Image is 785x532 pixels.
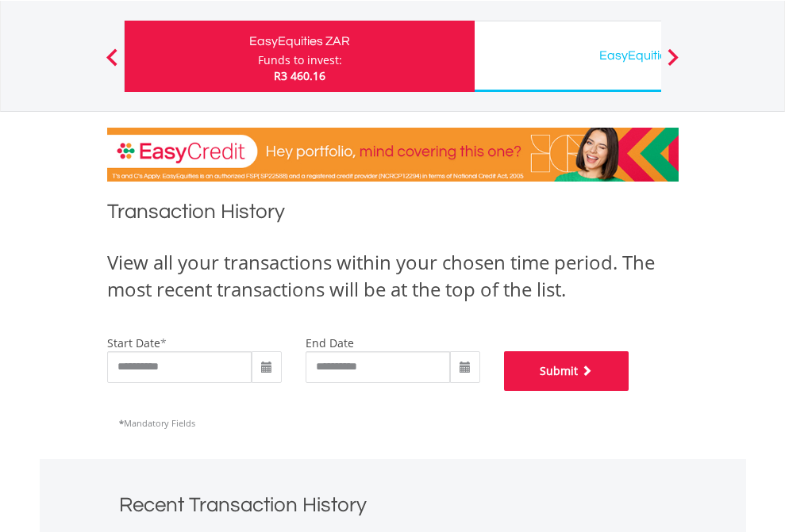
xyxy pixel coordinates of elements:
button: Previous [96,56,128,72]
button: Next [657,56,689,72]
button: Submit [504,351,629,391]
div: Funds to invest: [258,52,342,68]
img: EasyCredit Promotion Banner [107,128,679,182]
label: start date [107,335,160,350]
h1: Recent Transaction History [119,491,667,526]
h1: Transaction History [107,197,679,233]
span: Mandatory Fields [119,417,195,429]
div: EasyEquities ZAR [134,30,465,52]
div: View all your transactions within your chosen time period. The most recent transactions will be a... [107,249,679,304]
label: end date [306,335,354,350]
span: R3 460.16 [274,68,325,83]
